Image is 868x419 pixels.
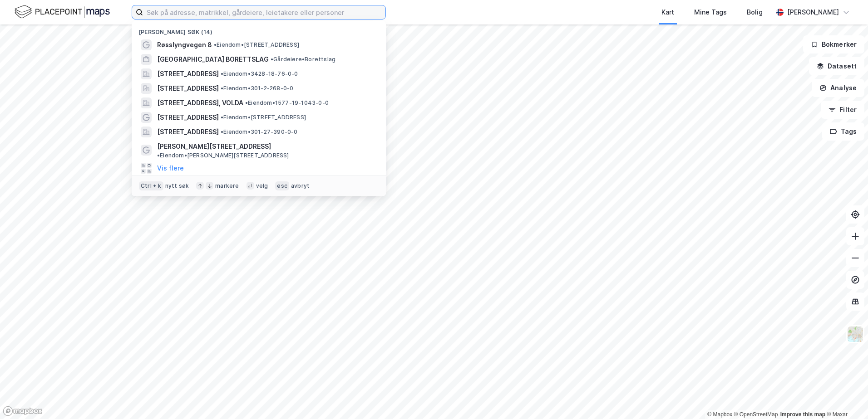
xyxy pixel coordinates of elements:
span: • [221,85,223,92]
span: [GEOGRAPHIC_DATA] BORETTSLAG [157,54,269,65]
div: esc [275,181,289,190]
a: OpenStreetMap [734,411,778,418]
span: • [214,41,217,48]
div: [PERSON_NAME] søk (14) [132,21,386,38]
div: avbryt [291,182,310,190]
img: logo.f888ab2527a4732fd821a326f86c7f29.svg [15,4,110,20]
span: • [245,99,248,106]
div: Bolig [747,7,763,18]
button: Filter [821,101,864,119]
button: Tags [822,122,864,141]
span: [STREET_ADDRESS], VOLDA [157,97,243,108]
span: • [271,56,273,63]
span: [STREET_ADDRESS] [157,112,219,123]
span: [PERSON_NAME][STREET_ADDRESS] [157,141,271,152]
div: nytt søk [165,182,189,190]
span: Gårdeiere • Borettslag [271,56,335,63]
span: Eiendom • 1577-19-1043-0-0 [245,99,329,107]
iframe: Chat Widget [823,375,868,419]
button: Vis flere [157,163,184,174]
a: Improve this map [780,411,825,418]
span: • [221,70,223,77]
span: [STREET_ADDRESS] [157,83,219,94]
div: Ctrl + k [139,181,163,190]
span: • [221,114,223,121]
button: Bokmerker [803,35,864,54]
button: Analyse [812,79,864,97]
input: Søk på adresse, matrikkel, gårdeiere, leietakere eller personer [143,5,385,19]
span: Eiendom • [STREET_ADDRESS] [221,114,306,121]
div: markere [215,182,239,190]
span: Eiendom • [STREET_ADDRESS] [214,41,299,49]
span: Røsslyngvegen 8 [157,39,212,50]
span: • [157,152,160,159]
span: Eiendom • [PERSON_NAME][STREET_ADDRESS] [157,152,289,159]
span: [STREET_ADDRESS] [157,127,219,137]
div: Kart [661,7,674,18]
a: Mapbox homepage [3,406,43,416]
img: Z [847,326,864,343]
div: velg [256,182,268,190]
div: Kontrollprogram for chat [823,375,868,419]
span: Eiendom • 301-2-268-0-0 [221,85,293,92]
a: Mapbox [707,411,732,418]
span: [STREET_ADDRESS] [157,68,219,79]
div: [PERSON_NAME] [787,7,839,18]
span: Eiendom • 301-27-390-0-0 [221,128,298,136]
div: Mine Tags [694,7,727,18]
span: • [221,128,223,135]
button: Datasett [809,57,864,75]
span: Eiendom • 3428-18-76-0-0 [221,70,298,78]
